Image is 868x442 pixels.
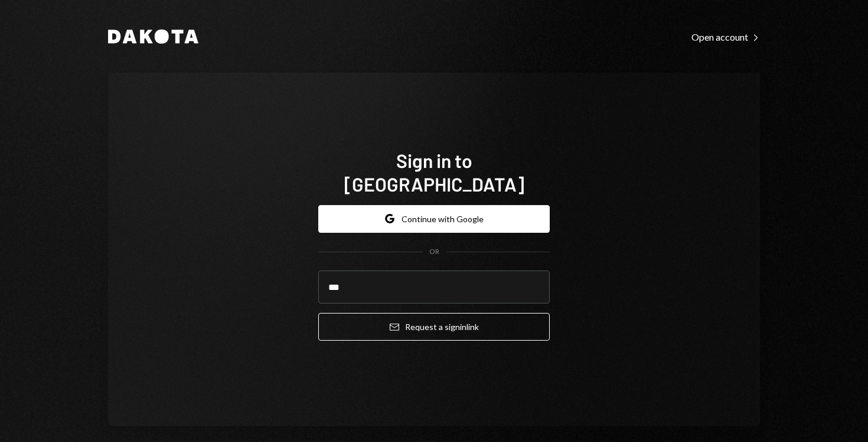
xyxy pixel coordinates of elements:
[318,149,550,196] h1: Sign in to [GEOGRAPHIC_DATA]
[318,313,550,341] button: Request a signinlink
[318,205,550,233] button: Continue with Google
[429,247,439,257] div: OR
[691,30,760,43] a: Open account
[691,31,760,43] div: Open account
